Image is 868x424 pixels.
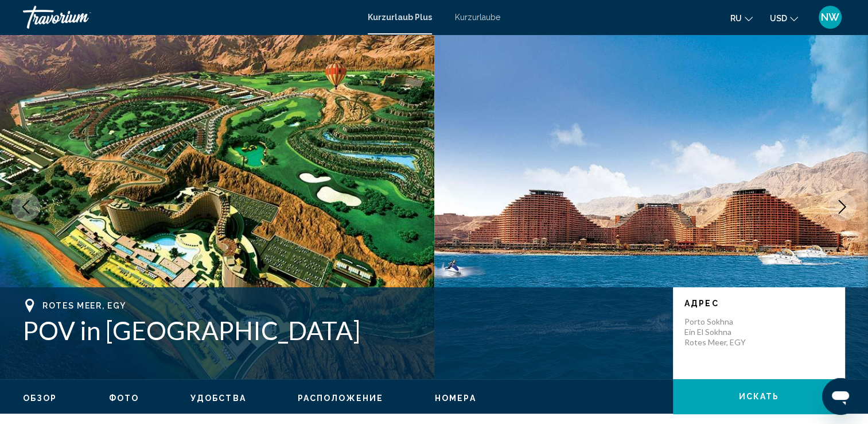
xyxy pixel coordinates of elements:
[298,394,383,403] span: Расположение
[455,13,500,22] a: Kurzurlaube
[673,379,845,414] button: искать
[23,315,661,345] h1: POV in [GEOGRAPHIC_DATA]
[435,394,476,403] span: Номера
[435,393,476,403] button: Номера
[23,393,57,403] button: Обзор
[109,394,139,403] span: Фото
[190,394,246,403] span: Удобства
[822,378,859,415] iframe: Schaltfläche zum Öffnen des Messaging-Fensters
[11,192,40,221] button: Vorheriges Bild
[821,11,839,23] span: NW
[730,10,753,26] button: Sprache ändern
[770,10,798,26] button: Währung ändern
[770,14,787,23] span: USD
[828,192,857,221] button: Nächstes Bild
[298,393,383,403] button: Расположение
[368,13,432,22] a: Kurzurlaub Plus
[739,392,780,402] span: искать
[42,301,126,310] span: Rotes Meer, EGY
[190,393,246,403] button: Удобства
[815,5,845,29] button: Benutzermenü
[684,317,776,348] p: Porto Sokhna Ein El Sokhna Rotes Meer, EGY
[730,14,742,23] span: ru
[684,299,834,308] p: Адрес
[23,6,356,29] a: Travorium
[23,394,57,403] span: Обзор
[109,393,139,403] button: Фото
